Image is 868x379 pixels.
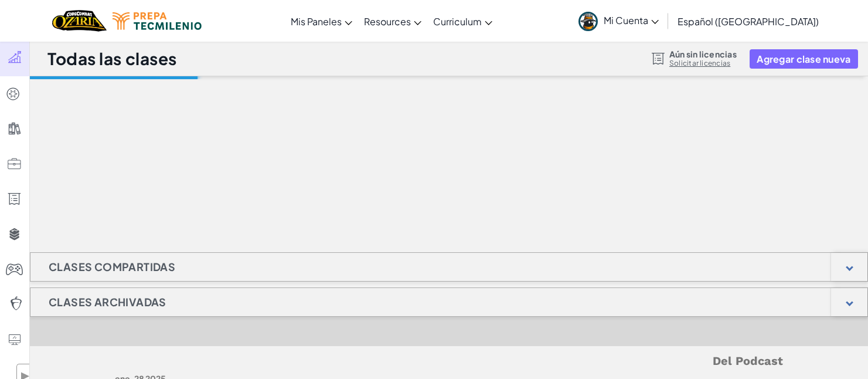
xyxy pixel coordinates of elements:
[669,49,737,59] span: Aún sin licencias
[364,15,411,28] span: Resources
[578,12,598,31] img: avatar
[427,5,498,37] a: Curriculum
[750,49,857,69] button: Agregar clase nueva
[358,5,427,37] a: Resources
[52,9,107,33] img: Home
[30,252,193,282] h1: Clases compartidas
[604,14,659,26] span: Mi Cuenta
[285,5,358,37] a: Mis Paneles
[52,9,107,33] a: Ozaria by CodeCombat logo
[47,48,177,70] h1: Todas las clases
[669,59,737,68] a: Solicitar licencias
[30,287,185,317] h1: Clases Archivadas
[291,15,342,28] span: Mis Paneles
[672,5,825,37] a: Español ([GEOGRAPHIC_DATA])
[678,15,819,28] span: Español ([GEOGRAPHIC_DATA])
[573,2,665,39] a: Mi Cuenta
[113,12,202,30] img: Tecmilenio logo
[115,352,783,370] h5: Del Podcast
[433,15,482,28] span: Curriculum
